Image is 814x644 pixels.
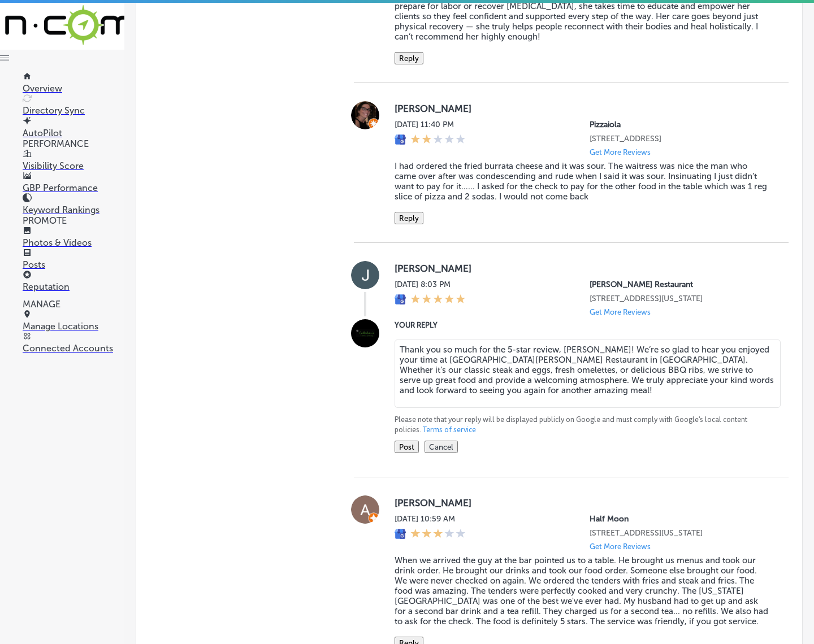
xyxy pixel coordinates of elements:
[395,280,466,289] label: [DATE] 8:03 PM
[395,103,770,114] label: [PERSON_NAME]
[23,259,124,270] p: Posts
[23,281,124,292] p: Reputation
[23,150,124,171] a: Visibility Score
[395,263,770,274] label: [PERSON_NAME]
[23,105,124,116] p: Directory Sync
[590,308,651,316] p: Get More Reviews
[23,117,124,138] a: AutoPilot
[23,172,124,193] a: GBP Performance
[23,215,124,226] p: PROMOTE
[590,120,770,129] p: Pizzaiola
[395,161,770,202] blockquote: I had ordered the fried burrata cheese and it was sour. The waitress was nice the man who came ov...
[23,310,124,332] a: Manage Locations
[351,319,379,347] img: Image
[410,134,466,146] div: 2 Stars
[395,340,781,408] textarea: Thank you so much for the 5-star review, [PERSON_NAME]! We’re so glad to hear you enjoyed your ti...
[410,294,466,306] div: 5 Stars
[395,555,770,626] blockquote: When we arrived the guy at the bar pointed us to a table. He brought us menus and took our drink ...
[395,120,466,129] label: [DATE] 11:40 PM
[23,204,124,215] p: Keyword Rankings
[23,343,124,354] p: Connected Accounts
[590,280,770,289] p: Callahan's Restaurant
[395,52,423,64] button: Reply
[23,249,124,270] a: Posts
[23,299,124,310] p: MANAGE
[590,542,651,551] p: Get More Reviews
[23,237,124,248] p: Photos & Videos
[23,271,124,292] a: Reputation
[590,294,770,303] p: 2917 Cassopolis Street
[23,160,124,171] p: Visibility Score
[590,514,770,524] p: Half Moon
[23,83,124,94] p: Overview
[410,528,466,541] div: 3 Stars
[23,182,124,193] p: GBP Performance
[23,138,124,149] p: PERFORMANCE
[395,212,423,224] button: Reply
[590,134,770,143] p: 3191 Long Beach Rd
[23,72,124,94] a: Overview
[23,128,124,138] p: AutoPilot
[425,441,458,453] button: Cancel
[590,148,651,156] p: Get More Reviews
[395,514,466,524] label: [DATE] 10:59 AM
[395,321,770,329] label: YOUR REPLY
[23,332,124,354] a: Connected Accounts
[23,194,124,215] a: Keyword Rankings
[23,227,124,248] a: Photos & Videos
[23,94,124,116] a: Directory Sync
[395,415,770,435] p: Please note that your reply will be displayed publicly on Google and must comply with Google's lo...
[395,441,419,453] button: Post
[423,425,476,435] a: Terms of service
[590,528,770,538] p: 50 Trinity PI
[395,497,770,508] label: [PERSON_NAME]
[23,321,124,332] p: Manage Locations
